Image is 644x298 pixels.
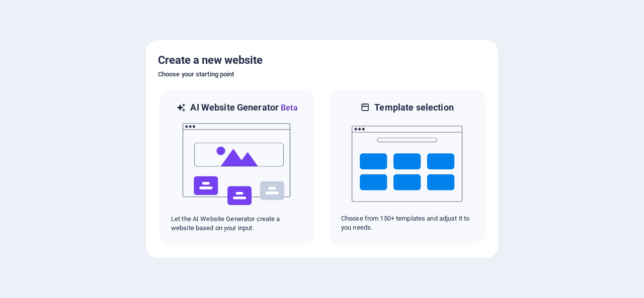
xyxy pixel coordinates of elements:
[279,103,298,113] span: Beta
[158,52,486,68] h5: Create a new website
[190,102,297,114] h6: AI Website Generator
[171,215,303,233] p: Let the AI Website Generator create a website based on your input.
[158,68,486,80] h6: Choose your starting point
[374,102,453,114] h6: Template selection
[328,88,486,246] div: Template selectionChoose from 150+ templates and adjust it to you needs.
[341,214,473,232] p: Choose from 150+ templates and adjust it to you needs.
[158,88,316,246] div: AI Website GeneratorBetaaiLet the AI Website Generator create a website based on your input.
[182,114,292,215] img: ai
